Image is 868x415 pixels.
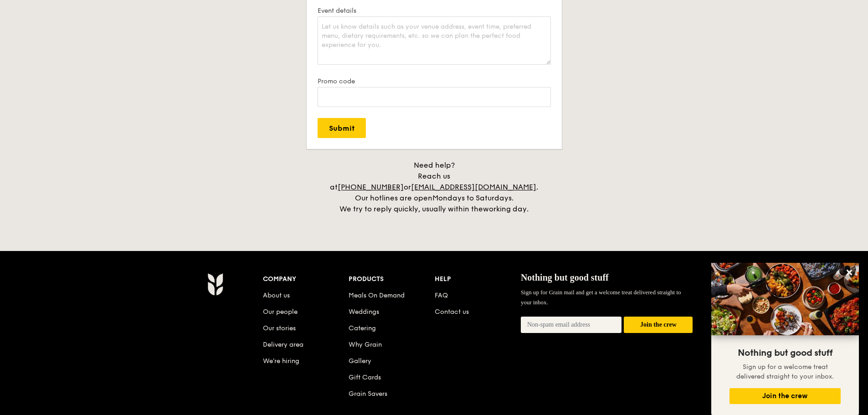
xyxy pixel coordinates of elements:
[349,292,405,299] a: Meals On Demand
[349,273,435,286] div: Products
[435,273,521,286] div: Help
[729,388,841,404] button: Join the crew
[207,273,223,296] img: AYc88T3wAAAABJRU5ErkJggg==
[521,317,622,333] input: Non-spam email address
[349,357,371,365] a: Gallery
[263,292,290,299] a: About us
[435,292,448,299] a: FAQ
[483,205,529,213] span: working day.
[521,272,609,282] span: Nothing but good stuff
[624,317,693,333] button: Join the crew
[711,263,859,335] img: DSC07876-Edit02-Large.jpeg
[842,265,857,280] button: Close
[411,183,536,191] a: [EMAIL_ADDRESS][DOMAIN_NAME]
[435,308,469,316] a: Contact us
[318,77,551,85] label: Promo code
[338,183,404,191] a: [PHONE_NUMBER]
[349,374,381,381] a: Gift Cards
[263,273,349,286] div: Company
[521,289,681,306] span: Sign up for Grain mail and get a welcome treat delivered straight to your inbox.
[318,7,551,15] label: Event details
[318,118,366,138] input: Submit
[263,357,299,365] a: We’re hiring
[349,324,376,332] a: Catering
[738,348,832,359] span: Nothing but good stuff
[263,308,298,316] a: Our people
[318,16,551,65] textarea: Let us know details such as your venue address, event time, preferred menu, dietary requirements,...
[320,160,548,215] div: Need help? Reach us at or . Our hotlines are open We try to reply quickly, usually within the
[432,194,514,202] span: Mondays to Saturdays.
[263,341,303,348] a: Delivery area
[349,390,387,398] a: Grain Savers
[263,324,296,332] a: Our stories
[736,363,834,380] span: Sign up for a welcome treat delivered straight to your inbox.
[349,308,379,316] a: Weddings
[349,341,382,348] a: Why Grain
